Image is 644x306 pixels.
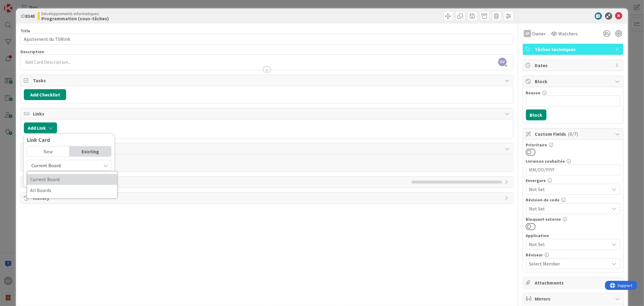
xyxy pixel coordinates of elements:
[529,240,607,249] span: Not Set
[526,178,620,183] div: Envergure
[25,13,35,19] b: 8348
[568,131,578,137] span: ( 0/7 )
[529,260,560,267] span: Select Member
[13,1,27,8] span: Support
[535,130,612,138] span: Custom Fields
[41,11,109,16] span: Développements informatiques
[33,194,502,202] span: History
[30,175,114,184] span: Current Board
[69,146,111,157] div: Existing
[526,143,620,147] div: Prioritaire
[535,62,612,69] span: Dates
[41,16,109,21] b: Programmation (sous-tâches)
[21,28,30,34] label: Title
[27,146,69,157] div: New
[33,145,502,152] span: Comments
[524,30,531,37] div: JP
[526,233,620,238] div: Application
[529,185,607,194] span: Not Set
[535,78,612,85] span: Block
[526,159,620,163] div: Livraison souhaitée
[27,137,111,143] div: Link Card
[535,295,612,302] span: Mirrors
[529,165,617,175] input: MM/DD/YYYY
[24,122,57,133] button: Add Link
[532,30,546,37] span: Owner
[24,89,66,100] button: Add Checklist
[31,162,61,168] span: Current Board
[526,217,620,221] div: Bloquant externe
[529,204,607,213] span: Not Set
[498,58,507,66] span: SV
[33,178,408,186] span: Exit Criteria
[526,253,620,257] div: Réviseur
[21,12,35,20] span: ID
[526,109,546,120] button: Block
[526,90,541,96] label: Reason
[27,174,117,185] a: Current Board
[21,34,513,44] input: type card name here...
[33,110,502,117] span: Links
[559,30,578,37] span: Watchers
[21,49,44,54] span: Description
[526,198,620,202] div: Révision de code
[535,46,612,53] span: Tâches techniques
[33,77,502,84] span: Tasks
[30,186,114,195] span: All Boards
[535,279,612,286] span: Attachments
[27,185,117,196] a: All Boards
